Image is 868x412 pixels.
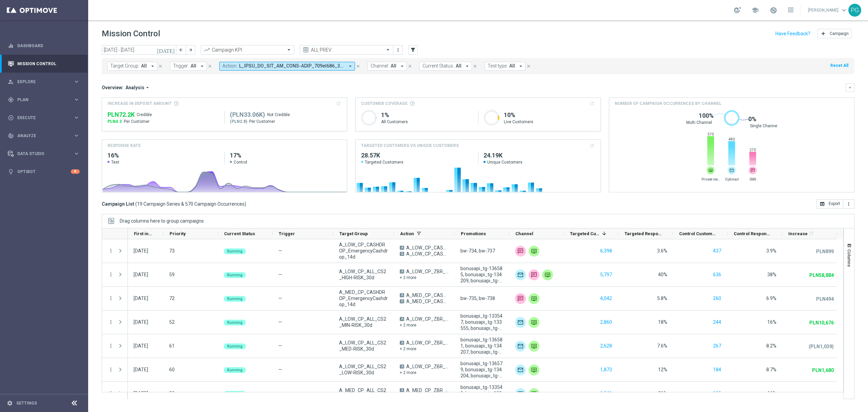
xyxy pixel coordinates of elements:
span: Increase In Deposit Amount [107,100,172,107]
i: trending_up [203,46,210,53]
span: Trigger [279,231,295,236]
i: close [158,64,163,69]
i: arrow_forward [188,48,193,52]
button: Test type: All arrow_drop_down [485,62,526,71]
button: more_vert [108,248,114,254]
i: arrow_drop_down [199,63,205,69]
span: ( [135,201,137,207]
span: Trigger: [173,63,189,69]
i: close [356,64,360,69]
span: Plan [17,98,73,102]
img: SMS [515,246,526,257]
colored-tag: Running [224,248,246,254]
p: PLN58,884 [809,272,834,278]
i: add [821,31,826,36]
div: SMS [515,293,526,304]
span: Action: [222,63,237,69]
span: Control Response Rate [734,231,771,236]
span: First in Range [134,231,152,236]
i: equalizer [8,43,14,49]
button: equalizer Dashboard [7,43,80,49]
span: Private message [702,177,720,182]
img: SMS [529,269,539,280]
span: 0% [748,115,756,123]
i: arrow_drop_down [399,63,405,69]
div: Data Studio keyboard_arrow_right [7,151,80,156]
button: more_vert [108,319,114,325]
i: close [526,64,531,69]
span: Target Group [339,231,368,236]
span: Running [227,297,242,301]
button: Analysis arrow_drop_down [123,85,153,91]
span: Columns [847,249,852,267]
div: 01 Sep 2025, Monday [134,343,148,349]
span: Analyze [17,134,73,138]
span: A_LOW_CP_CASHDROP_EmergencyCashdrop_14d [339,242,388,260]
span: A [400,317,404,321]
div: Row Groups [120,218,204,224]
i: arrow_back [179,48,183,52]
div: 8 [71,169,80,174]
button: close [472,62,478,70]
button: Channel: All arrow_drop_down [368,62,407,71]
multiple-options-button: Export to CSV [816,201,854,206]
span: A [400,388,404,392]
div: Data Studio [8,151,73,157]
span: 38% [767,272,776,277]
img: message-text.svg [749,166,757,174]
button: person_search Explore keyboard_arrow_right [7,79,80,85]
span: — [278,296,282,301]
h3: Campaign List [102,201,246,207]
a: Mission Control [17,55,80,73]
span: — [278,319,282,325]
div: Analyze [8,133,73,139]
span: A [400,364,404,369]
div: Private message [542,269,553,280]
button: 4,042 [599,294,613,303]
div: Private message [529,246,539,257]
img: Private message [529,341,539,352]
span: A_MED_CP_CASHDROP_EmergencyCashdrop_25PLN_14d [406,292,449,298]
i: arrow_drop_down [144,85,151,91]
span: 270 [749,148,756,152]
i: close [473,64,477,69]
button: 437 [712,247,722,255]
i: keyboard_arrow_right [73,114,80,121]
span: A_LOW_CP_CASHDROP_EmergencyCashdrop_20PLN_14d [406,251,449,257]
div: gps_fixed Plan keyboard_arrow_right [7,97,80,102]
span: A [400,246,404,250]
div: Explore [8,79,73,85]
i: keyboard_arrow_down [848,85,852,90]
button: lightbulb Optibot 8 [7,169,80,174]
span: PLN33,059 [230,111,265,119]
button: 6,398 [599,247,613,255]
h2: 17% [230,151,341,160]
img: Private message [529,317,539,328]
button: Target Group: All arrow_drop_down [107,62,157,71]
input: Have Feedback? [775,31,810,36]
a: Optibot [17,163,71,181]
div: Optimail [515,317,526,328]
h3: Overview: [102,85,123,91]
i: refresh [809,231,814,236]
span: 570 [707,132,714,136]
h2: 28,567 [361,151,473,160]
i: person_search [8,79,14,85]
span: Calculate column [808,230,814,237]
button: [DATE] [156,45,176,55]
span: Current Status [224,231,255,236]
span: All [391,63,396,69]
button: more_vert [108,271,114,278]
span: Analysis [125,85,144,91]
span: A_LOW_CP_ZBR_CS_LOW-RISK_50do20_30d [406,363,449,370]
colored-tag: Running [224,319,246,325]
i: more_vert [108,295,114,301]
span: Current Status: [422,63,454,69]
span: Targeted Customers [361,160,473,165]
span: 100% [699,112,714,120]
span: ) [244,201,246,207]
ng-select: ALL PREV [300,45,393,55]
